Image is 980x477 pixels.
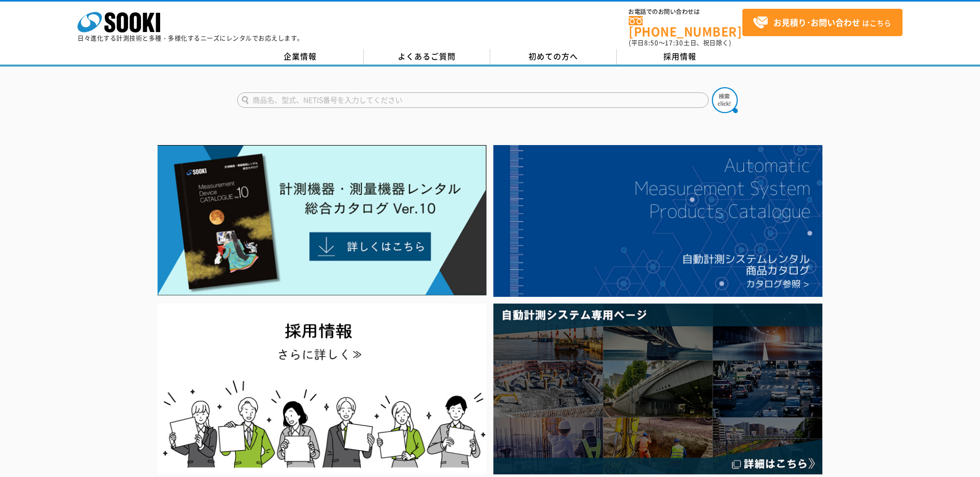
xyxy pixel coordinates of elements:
[773,16,860,28] strong: お見積り･お問い合わせ
[629,9,742,15] span: お電話でのお問い合わせは
[629,16,742,37] a: [PHONE_NUMBER]
[753,15,891,30] span: はこちら
[617,49,743,65] a: 採用情報
[158,304,487,474] img: SOOKI recruit
[665,38,683,47] span: 17:30
[493,145,822,297] img: 自動計測システムカタログ
[364,49,490,65] a: よくあるご質問
[712,87,738,113] img: btn_search.png
[490,49,617,65] a: 初めての方へ
[742,9,903,36] a: お見積り･お問い合わせはこちら
[528,51,578,62] span: 初めての方へ
[237,92,709,108] input: 商品名、型式、NETIS番号を入力してください
[237,49,364,65] a: 企業情報
[629,38,731,47] span: (平日 ～ 土日、祝日除く)
[158,145,487,296] img: Catalog Ver10
[493,304,822,474] img: 自動計測システム専用ページ
[77,35,304,41] p: 日々進化する計測技術と多種・多様化するニーズにレンタルでお応えします。
[644,38,659,47] span: 8:50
